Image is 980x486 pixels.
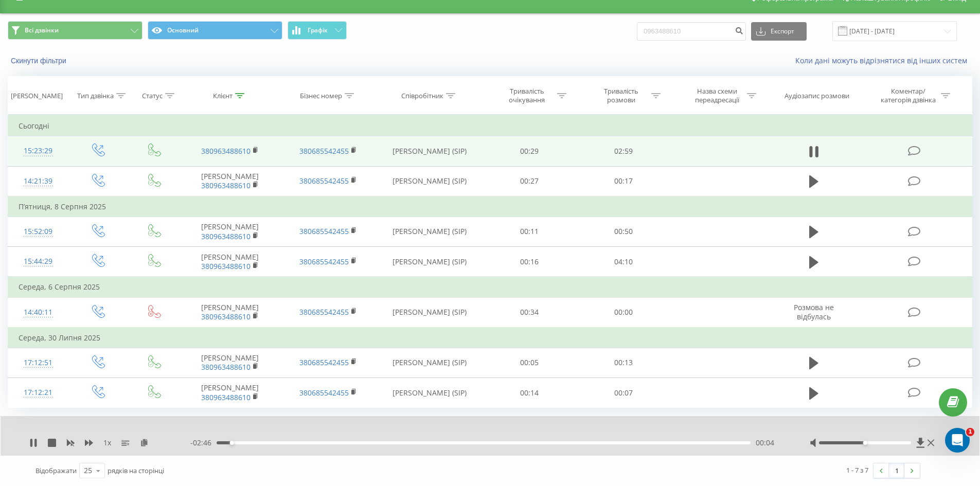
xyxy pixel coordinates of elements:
[751,22,807,41] button: Експорт
[577,247,671,277] td: 04:10
[19,251,58,272] div: 15:44:29
[299,146,349,156] a: 380685542455
[377,166,483,196] td: [PERSON_NAME] (SIP)
[190,438,217,448] span: - 02:46
[483,166,577,196] td: 00:27
[299,357,349,367] a: 380685542455
[377,297,483,328] td: [PERSON_NAME] (SIP)
[19,222,58,242] div: 15:52:09
[300,92,342,100] div: Бізнес номер
[878,87,938,104] div: Коментар/категорія дзвінка
[377,348,483,377] td: [PERSON_NAME] (SIP)
[577,378,671,408] td: 00:07
[201,312,251,321] a: 380963488610
[201,392,251,402] a: 380963488610
[577,348,671,377] td: 00:13
[84,465,92,476] div: 25
[213,92,233,100] div: Клієнт
[483,247,577,277] td: 00:16
[19,383,58,403] div: 17:12:21
[794,302,834,321] span: Розмова не відбулась
[181,378,279,408] td: [PERSON_NAME]
[148,21,282,40] button: Основний
[483,378,577,408] td: 00:14
[966,428,974,436] span: 1
[19,141,58,161] div: 15:23:29
[377,378,483,408] td: [PERSON_NAME] (SIP)
[35,466,77,475] span: Відображати
[401,92,443,100] div: Співробітник
[11,92,63,100] div: [PERSON_NAME]
[142,92,163,100] div: Статус
[945,428,970,453] iframe: Intercom live chat
[483,297,577,328] td: 00:34
[863,441,867,445] div: Accessibility label
[577,136,671,166] td: 02:59
[377,136,483,166] td: [PERSON_NAME] (SIP)
[299,388,349,398] a: 380685542455
[201,181,251,190] a: 380963488610
[594,87,649,104] div: Тривалість розмови
[299,307,349,317] a: 380685542455
[577,166,671,196] td: 00:17
[795,56,972,65] a: Коли дані можуть відрізнятися вiд інших систем
[577,297,671,328] td: 00:00
[299,176,349,186] a: 380685542455
[483,217,577,246] td: 00:11
[108,466,164,475] span: рядків на сторінці
[201,146,251,156] a: 380963488610
[181,348,279,377] td: [PERSON_NAME]
[8,116,972,136] td: Сьогодні
[637,22,746,41] input: Пошук за номером
[8,328,972,348] td: Середа, 30 Липня 2025
[846,465,868,475] div: 1 - 7 з 7
[288,21,347,40] button: Графік
[201,362,251,372] a: 380963488610
[201,231,251,241] a: 380963488610
[377,217,483,246] td: [PERSON_NAME] (SIP)
[483,348,577,377] td: 00:05
[181,297,279,328] td: [PERSON_NAME]
[25,26,59,34] span: Всі дзвінки
[377,247,483,277] td: [PERSON_NAME] (SIP)
[77,92,114,100] div: Тип дзвінка
[889,463,904,478] a: 1
[500,87,555,104] div: Тривалість очікування
[689,87,744,104] div: Назва схеми переадресації
[8,56,72,65] button: Скинути фільтри
[201,261,251,271] a: 380963488610
[19,171,58,191] div: 14:21:39
[299,257,349,266] a: 380685542455
[19,302,58,322] div: 14:40:11
[483,136,577,166] td: 00:29
[181,217,279,246] td: [PERSON_NAME]
[308,27,328,34] span: Графік
[577,217,671,246] td: 00:50
[756,438,774,448] span: 00:04
[19,353,58,373] div: 17:12:51
[8,196,972,217] td: П’ятниця, 8 Серпня 2025
[181,247,279,277] td: [PERSON_NAME]
[103,438,111,448] span: 1 x
[299,226,349,236] a: 380685542455
[230,441,234,445] div: Accessibility label
[785,92,849,100] div: Аудіозапис розмови
[8,21,142,40] button: Всі дзвінки
[8,277,972,297] td: Середа, 6 Серпня 2025
[181,166,279,196] td: [PERSON_NAME]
